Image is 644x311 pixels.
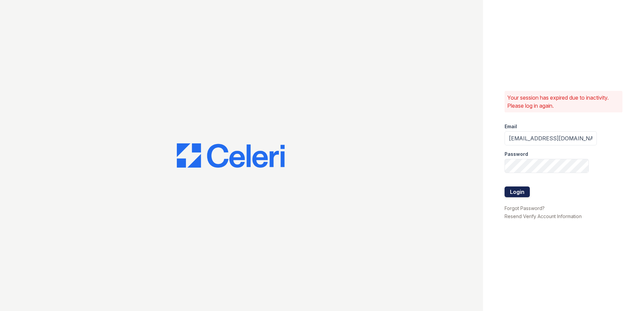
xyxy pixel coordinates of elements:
[505,205,545,211] a: Forgot Password?
[507,94,620,110] p: Your session has expired due to inactivity. Please log in again.
[505,151,528,158] label: Password
[177,143,285,168] img: CE_Logo_Blue-a8612792a0a2168367f1c8372b55b34899dd931a85d93a1a3d3e32e68fde9ad4.png
[505,186,530,197] button: Login
[505,213,582,219] a: Resend Verify Account Information
[505,123,517,130] label: Email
